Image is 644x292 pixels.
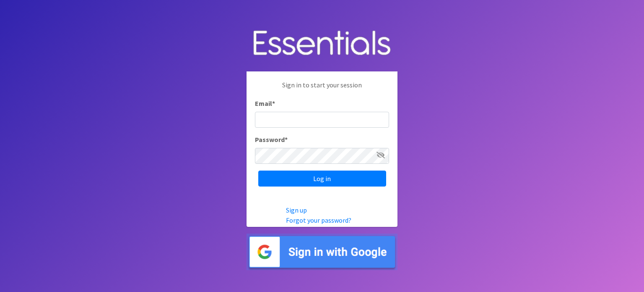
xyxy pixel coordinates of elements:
[286,216,351,224] a: Forgot your password?
[255,134,288,145] label: Password
[272,99,275,108] abbr: required
[247,22,397,65] img: Human Essentials
[258,171,386,187] input: Log in
[255,80,389,98] p: Sign in to start your session
[286,206,307,214] a: Sign up
[255,98,275,108] label: Email
[285,135,288,144] abbr: required
[247,234,397,270] img: Sign in with Google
